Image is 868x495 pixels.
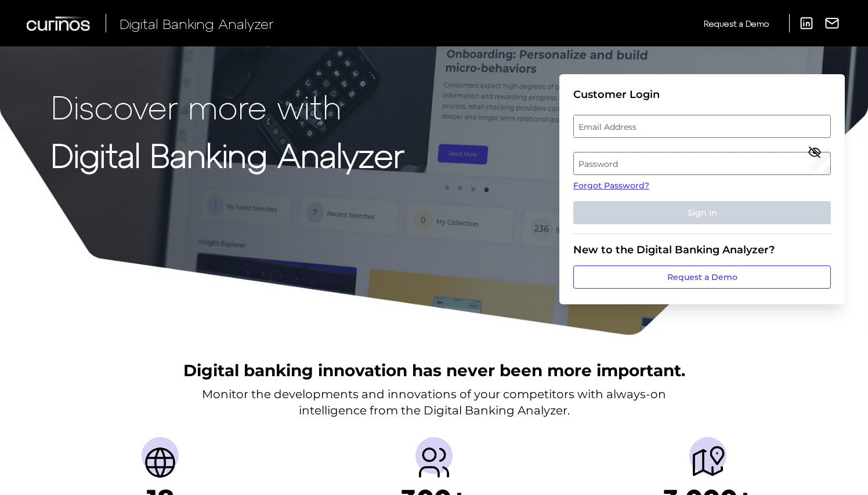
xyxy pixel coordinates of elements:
div: New to the Digital Banking Analyzer? [573,243,831,256]
button: Sign In [573,201,831,224]
img: Providers [415,444,453,481]
span: Digital Banking Analyzer [120,15,274,32]
p: Discover more with [51,88,404,125]
label: Password [574,153,830,174]
p: Monitor the developments and innovations of your competitors with always-on intelligence from the... [202,386,666,418]
a: Request a Demo [573,265,831,289]
label: Email Address [574,116,830,137]
a: Request a Demo [704,14,769,33]
strong: Digital Banking Analyzer [51,135,404,174]
img: Countries [142,444,179,481]
span: Request a Demo [704,19,769,28]
a: Forgot Password? [573,180,831,192]
h2: Digital banking innovation has never been more important. [183,359,685,381]
div: Customer Login [573,88,831,101]
img: Journeys [689,444,726,481]
img: Curinos [27,16,92,31]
